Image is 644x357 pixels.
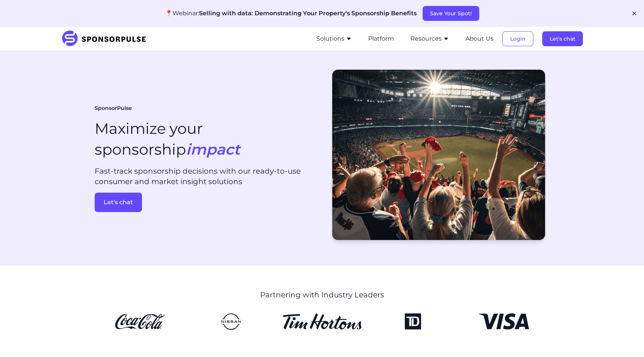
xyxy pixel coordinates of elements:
button: Let's chat [542,31,583,46]
h1: Maximize your sponsorship [95,118,240,160]
p: Partnering with Industry Leaders [152,290,493,300]
button: Let's chat [95,193,142,212]
p: 📍Webinar: [165,9,417,18]
a: About Us [465,35,493,42]
button: Login [502,31,533,46]
button: Resources [410,34,449,43]
button: Save Your Spot! [423,6,479,21]
a: Platform [368,35,394,42]
img: TD [373,313,452,330]
p: Fast-track sponsorship decisions with our ready-to-use consumer and market insight solutions [95,166,316,187]
img: Nissan [192,313,271,330]
button: Platform [368,34,394,43]
button: About Us [465,34,493,43]
a: Let's chat [542,35,583,42]
img: Tim Hortons [282,313,362,330]
img: SponsorPulse [61,31,152,47]
a: Save Your Spot! [423,10,479,17]
i: impact [186,140,240,158]
a: Login [502,35,533,42]
img: CocaCola [101,313,180,330]
iframe: Chat Widget [607,321,644,357]
a: Let's chat [95,193,316,212]
img: Visa [464,313,543,330]
span: SponsorPulse [95,105,132,112]
span: Selling with data: Demonstrating Your Property's Sponsorship Benefits [199,10,417,17]
button: Solutions [316,34,352,43]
